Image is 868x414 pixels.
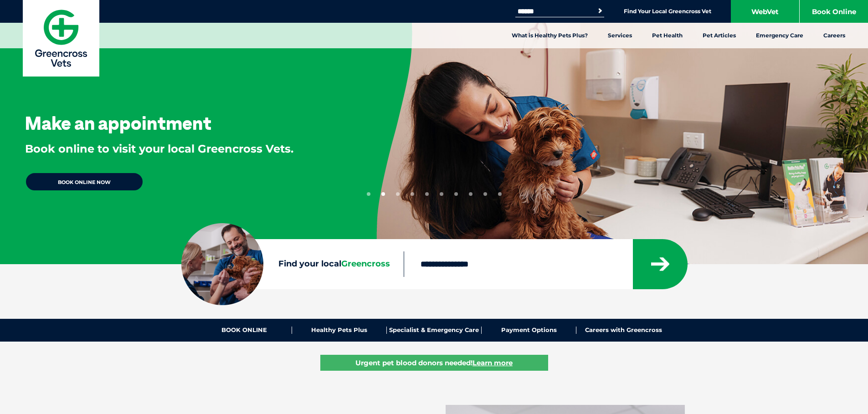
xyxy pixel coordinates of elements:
button: 5 of 10 [425,192,429,196]
button: 6 of 10 [440,192,443,196]
label: Find your local [181,257,404,271]
a: Emergency Care [746,23,813,48]
a: Healthy Pets Plus [292,327,387,334]
a: BOOK ONLINE NOW [25,172,144,191]
span: Greencross [341,259,390,269]
button: 9 of 10 [483,192,487,196]
button: 3 of 10 [396,192,400,196]
button: 1 of 10 [367,192,370,196]
h3: Make an appointment [25,114,211,132]
button: 7 of 10 [454,192,458,196]
a: Services [598,23,642,48]
a: Pet Health [642,23,693,48]
a: Specialist & Emergency Care [387,327,482,334]
button: 4 of 10 [411,192,414,196]
u: Learn more [473,358,513,367]
button: 10 of 10 [498,192,502,196]
a: What is Healthy Pets Plus? [502,23,598,48]
a: Payment Options [482,327,576,334]
a: BOOK ONLINE [197,327,292,334]
button: Search [596,6,605,15]
a: Careers with Greencross [576,327,671,334]
button: 2 of 10 [381,192,385,196]
p: Book online to visit your local Greencross Vets. [25,141,293,157]
a: Find Your Local Greencross Vet [624,8,711,15]
a: Urgent pet blood donors needed!Learn more [320,355,548,371]
a: Pet Articles [693,23,746,48]
a: Careers [813,23,855,48]
button: 8 of 10 [469,192,473,196]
